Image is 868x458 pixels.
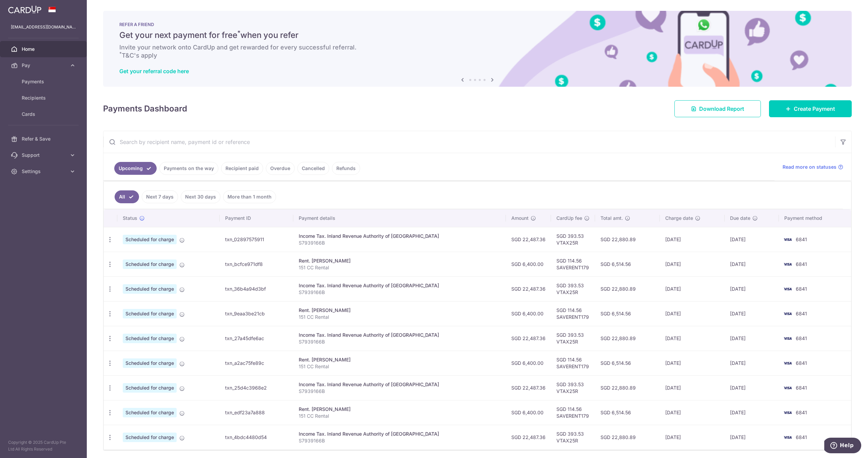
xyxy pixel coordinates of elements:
p: 151 CC Rental [299,314,500,320]
td: SGD 6,514.56 [595,301,660,326]
p: S7939166B [299,240,500,246]
span: Recipients [22,95,66,101]
h5: Get your next payment for free when you refer [119,30,835,41]
span: Due date [730,215,750,222]
p: S7939166B [299,388,500,395]
span: 6841 [796,335,807,341]
p: [EMAIL_ADDRESS][DOMAIN_NAME] [11,24,76,30]
div: Rent. [PERSON_NAME] [299,307,500,314]
span: Pay [22,62,66,69]
td: SGD 6,400.00 [506,252,551,276]
td: txn_27a45dfe6ac [220,326,294,351]
td: [DATE] [660,301,725,326]
td: [DATE] [725,400,779,425]
span: CardUp fee [556,215,582,222]
a: Next 30 days [181,190,220,203]
td: txn_9eaa3be21cb [220,301,294,326]
p: REFER A FRIEND [119,22,835,27]
span: 6841 [796,311,807,316]
td: txn_02897575911 [220,227,294,252]
td: [DATE] [725,301,779,326]
span: 6841 [796,261,807,267]
a: Get your referral code here [119,68,189,75]
span: Status [123,215,137,222]
a: Download Report [674,100,761,117]
td: SGD 22,880.89 [595,227,660,252]
td: SGD 114.56 SAVERENT179 [551,400,595,425]
a: Read more on statuses [783,164,843,170]
a: Refunds [332,162,360,175]
div: Income Tax. Inland Revenue Authority of [GEOGRAPHIC_DATA] [299,282,500,289]
td: [DATE] [660,400,725,425]
span: Payments [22,78,66,85]
span: Support [22,152,66,159]
td: SGD 114.56 SAVERENT179 [551,351,595,375]
img: Bank Card [781,260,794,268]
td: SGD 393.53 VTAX25R [551,276,595,301]
span: Create Payment [794,105,835,113]
img: Bank Card [781,235,794,244]
td: txn_a2ac75fe89c [220,351,294,375]
p: 151 CC Rental [299,413,500,419]
h4: Payments Dashboard [103,103,187,115]
td: SGD 6,514.56 [595,252,660,276]
img: Bank Card [781,409,794,417]
td: SGD 22,880.89 [595,276,660,301]
h6: Invite your network onto CardUp and get rewarded for every successful referral. T&C's apply [119,43,835,60]
img: Bank Card [781,384,794,392]
span: Scheduled for charge [123,334,177,343]
input: Search by recipient name, payment id or reference [103,131,835,153]
td: [DATE] [725,351,779,375]
a: All [115,190,139,203]
p: S7939166B [299,289,500,296]
td: [DATE] [660,252,725,276]
a: Create Payment [769,100,852,117]
p: 151 CC Rental [299,363,500,370]
img: CardUp [8,5,41,14]
span: Total amt. [600,215,623,222]
span: Scheduled for charge [123,383,177,393]
td: SGD 6,400.00 [506,301,551,326]
td: SGD 22,880.89 [595,375,660,400]
td: SGD 393.53 VTAX25R [551,375,595,400]
div: Income Tax. Inland Revenue Authority of [GEOGRAPHIC_DATA] [299,431,500,437]
span: Scheduled for charge [123,259,177,269]
td: SGD 114.56 SAVERENT179 [551,301,595,326]
img: Bank Card [781,285,794,293]
a: Next 7 days [142,190,178,203]
a: More than 1 month [223,190,276,203]
img: RAF banner [103,11,852,87]
a: Overdue [266,162,295,175]
td: txn_36b4a94d3bf [220,276,294,301]
td: txn_25d4c3968e2 [220,375,294,400]
td: SGD 393.53 VTAX25R [551,425,595,450]
p: S7939166B [299,437,500,444]
td: SGD 22,487.36 [506,276,551,301]
span: Settings [22,168,66,175]
p: 151 CC Rental [299,264,500,271]
span: Scheduled for charge [123,309,177,318]
td: SGD 6,514.56 [595,400,660,425]
span: 6841 [796,385,807,391]
td: SGD 22,487.36 [506,375,551,400]
img: Bank Card [781,310,794,318]
span: Home [22,46,66,53]
td: SGD 393.53 VTAX25R [551,326,595,351]
td: SGD 22,487.36 [506,227,551,252]
img: Bank Card [781,334,794,342]
a: Recipient paid [221,162,263,175]
div: Rent. [PERSON_NAME] [299,257,500,264]
a: Upcoming [114,162,157,175]
td: [DATE] [660,276,725,301]
span: Scheduled for charge [123,284,177,294]
span: Download Report [699,105,744,113]
span: Amount [511,215,529,222]
th: Payment method [779,209,851,227]
iframe: Opens a widget where you can find more information [824,438,861,455]
td: SGD 114.56 SAVERENT179 [551,252,595,276]
td: [DATE] [660,425,725,450]
td: txn_bcfce971df8 [220,252,294,276]
div: Income Tax. Inland Revenue Authority of [GEOGRAPHIC_DATA] [299,332,500,338]
td: [DATE] [660,227,725,252]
